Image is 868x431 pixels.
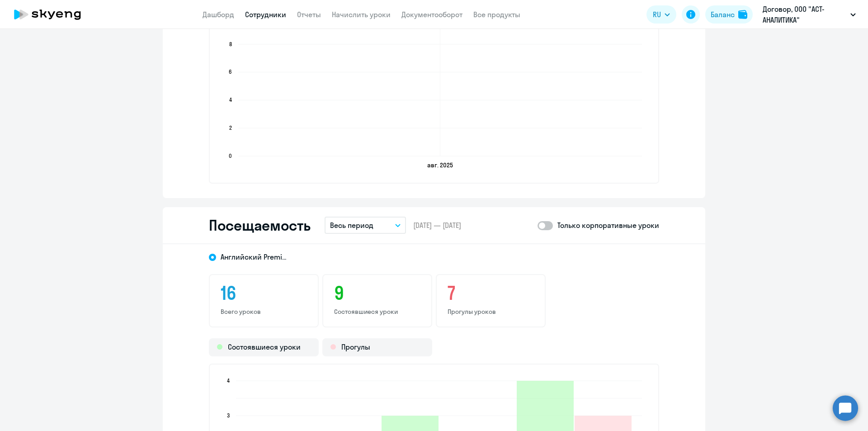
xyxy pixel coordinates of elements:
div: Прогулы [322,338,432,356]
a: Дашборд [203,10,234,19]
span: Английский Premium [221,252,288,262]
div: Баланс [711,9,735,20]
h3: 16 [221,282,307,304]
p: Состоявшиеся уроки [334,308,420,316]
button: Весь период [325,217,406,234]
span: [DATE] — [DATE] [413,220,461,230]
text: 8 [229,41,232,47]
p: Прогулы уроков [448,308,534,316]
text: 4 [229,96,232,103]
div: Состоявшиеся уроки [209,338,319,356]
p: Всего уроков [221,308,307,316]
text: 2 [229,124,232,131]
button: Балансbalance [705,5,753,24]
button: RU [646,5,676,24]
text: 3 [227,412,230,419]
img: balance [738,10,747,19]
span: RU [653,9,661,20]
a: Начислить уроки [332,10,391,19]
p: Договор, ООО "АСТ-АНАЛИТИКА" [763,4,847,25]
text: 0 [229,152,232,159]
button: Договор, ООО "АСТ-АНАЛИТИКА" [758,4,860,25]
a: Документооборот [401,10,462,19]
a: Все продукты [473,10,520,19]
text: 6 [229,68,232,75]
h3: 7 [448,282,534,304]
a: Отчеты [297,10,321,19]
text: авг. 2025 [427,161,453,169]
p: Только корпоративные уроки [557,220,659,231]
h2: Посещаемость [209,216,310,234]
p: Весь период [330,220,373,231]
a: Сотрудники [245,10,286,19]
text: 4 [227,377,230,384]
h3: 9 [334,282,420,304]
